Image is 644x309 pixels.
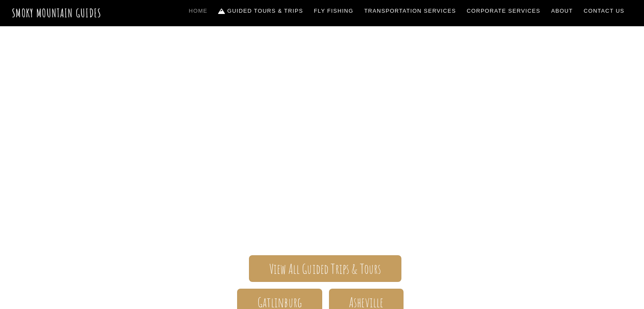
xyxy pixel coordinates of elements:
[464,2,544,20] a: Corporate Services
[361,2,459,20] a: Transportation Services
[349,298,383,307] span: Asheville
[77,165,568,230] span: The ONLY one-stop, full Service Guide Company for the Gatlinburg and [GEOGRAPHIC_DATA] side of th...
[311,2,357,20] a: Fly Fishing
[548,2,576,20] a: About
[185,2,211,20] a: Home
[215,2,307,20] a: Guided Tours & Trips
[580,2,628,20] a: Contact Us
[249,255,401,282] a: View All Guided Trips & Tours
[77,123,568,165] span: Smoky Mountain Guides
[269,265,381,273] span: View All Guided Trips & Tours
[12,6,102,20] a: Smoky Mountain Guides
[257,298,302,307] span: Gatlinburg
